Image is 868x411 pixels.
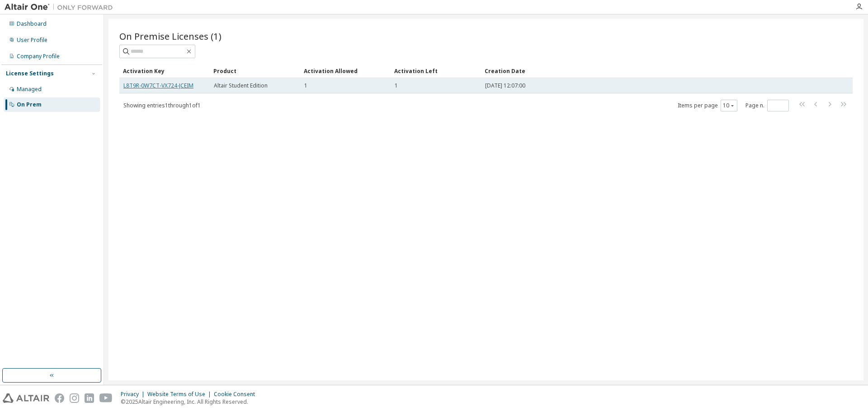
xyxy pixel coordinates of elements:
div: Dashboard [17,20,47,28]
span: Page n. [745,100,789,111]
span: On Premise Licenses (1) [119,30,222,42]
span: Showing entries 1 through 1 of 1 [123,102,201,109]
span: 1 [304,82,307,89]
span: Altair Student Edition [214,82,268,89]
div: Activation Left [394,64,477,78]
div: Activation Allowed [304,64,387,78]
p: © 2025 Altair Engineering, Inc. All Rights Reserved. [121,398,260,406]
div: Creation Date [485,64,813,78]
div: Website Terms of Use [147,391,214,398]
div: Product [213,64,297,78]
div: Managed [17,86,42,93]
div: Privacy [121,391,147,398]
span: [DATE] 12:07:00 [485,82,525,89]
span: Items per page [678,100,737,111]
img: facebook.svg [55,393,64,403]
img: instagram.svg [70,393,79,403]
img: altair_logo.svg [3,393,49,403]
span: 1 [395,82,398,89]
div: On Prem [17,101,42,108]
button: 10 [723,102,735,109]
div: Company Profile [17,53,60,60]
img: youtube.svg [99,393,113,403]
a: L8T9R-0W7CT-VX724-JCEIM [123,82,193,89]
div: Activation Key [123,64,206,78]
img: Altair One [5,3,118,12]
div: License Settings [6,70,54,77]
div: User Profile [17,37,47,44]
div: Cookie Consent [214,391,260,398]
img: linkedin.svg [85,393,94,403]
